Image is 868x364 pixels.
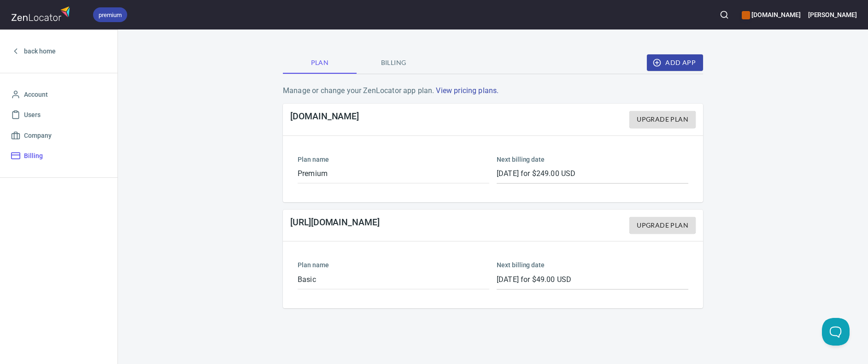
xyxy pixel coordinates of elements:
h4: [URL][DOMAIN_NAME] [290,217,380,234]
div: Manage your apps [742,5,800,25]
h6: [PERSON_NAME] [808,10,857,20]
span: Add App [654,57,696,69]
button: Upgrade Plan [629,111,696,128]
a: View pricing plans. [436,86,499,95]
h6: Next billing date [497,154,688,164]
span: Billing [24,150,43,162]
p: Basic [298,274,489,285]
p: Manage or change your ZenLocator app plan. [283,85,703,96]
button: Search [714,5,734,25]
a: Users [7,105,110,125]
span: back home [24,46,56,57]
button: Upgrade Plan [629,217,696,234]
button: [PERSON_NAME] [808,5,857,25]
h6: Next billing date [497,260,688,270]
h6: Plan name [298,260,489,270]
span: Upgrade Plan [637,114,688,125]
span: Upgrade Plan [637,220,688,231]
a: Billing [7,146,110,166]
div: premium [93,7,127,22]
h6: Plan name [298,154,489,164]
a: Account [7,84,110,105]
span: Billing [362,57,425,69]
span: Account [24,89,48,100]
iframe: Help Scout Beacon - Open [822,318,850,346]
button: color-CE600E [742,11,750,19]
span: premium [93,10,127,20]
button: Add App [647,54,703,71]
span: Plan [288,57,351,69]
img: zenlocator [11,4,73,23]
p: Premium [298,168,489,179]
a: Company [7,125,110,146]
h4: [DOMAIN_NAME] [290,111,359,128]
span: Users [24,109,41,121]
a: back home [7,41,110,62]
p: [DATE] for $249.00 USD [497,168,688,179]
p: [DATE] for $49.00 USD [497,274,688,285]
span: Company [24,130,52,141]
h6: [DOMAIN_NAME] [742,10,800,20]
